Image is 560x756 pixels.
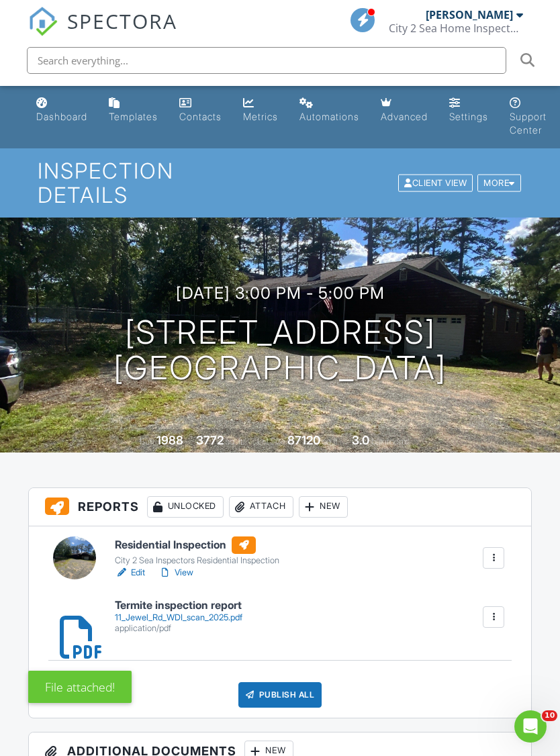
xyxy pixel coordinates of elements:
[115,536,279,554] h6: Residential Inspection
[28,7,58,36] img: The Best Home Inspection Software - Spectora
[444,91,494,130] a: Settings
[140,436,154,446] span: Built
[115,536,279,566] a: Residential Inspection City 2 Sea Inspectors Residential Inspection
[504,91,552,143] a: Support Center
[29,488,532,526] h3: Reports
[397,177,476,187] a: Client View
[299,496,348,518] div: New
[113,315,447,386] h1: [STREET_ADDRESS] [GEOGRAPHIC_DATA]
[115,612,242,623] div: 11_Jewel_Rd_WDI_scan_2025.pdf
[174,91,227,130] a: Contacts
[389,21,523,35] div: City 2 Sea Home Inspectors LLC
[229,496,293,518] div: Attach
[398,174,473,192] div: Client View
[299,111,359,122] div: Automations
[179,111,222,122] div: Contacts
[477,174,521,192] div: More
[28,18,177,46] a: SPECTORA
[28,671,132,703] div: File attached!
[147,496,224,518] div: Unlocked
[257,436,285,446] span: Lot Size
[103,91,163,130] a: Templates
[115,623,242,634] div: application/pdf
[514,710,547,743] iframe: Intercom live chat
[176,284,385,302] h3: [DATE] 3:00 pm - 5:00 pm
[158,566,193,579] a: View
[322,436,339,446] span: sq.ft.
[352,433,369,447] div: 3.0
[36,111,87,122] div: Dashboard
[294,91,365,130] a: Automations (Basic)
[31,91,93,130] a: Dashboard
[381,111,428,122] div: Advanced
[115,566,145,579] a: Edit
[196,433,224,447] div: 3772
[287,433,320,447] div: 87120
[115,555,279,566] div: City 2 Sea Inspectors Residential Inspection
[109,111,158,122] div: Templates
[542,710,557,721] span: 10
[510,111,547,136] div: Support Center
[449,111,488,122] div: Settings
[426,8,513,21] div: [PERSON_NAME]
[226,436,244,446] span: sq. ft.
[27,47,506,74] input: Search everything...
[38,159,522,206] h1: Inspection Details
[375,91,433,130] a: Advanced
[371,436,410,446] span: bathrooms
[115,600,242,612] h6: Termite inspection report
[67,7,177,35] span: SPECTORA
[115,600,242,634] a: Termite inspection report 11_Jewel_Rd_WDI_scan_2025.pdf application/pdf
[238,91,283,130] a: Metrics
[243,111,278,122] div: Metrics
[156,433,183,447] div: 1988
